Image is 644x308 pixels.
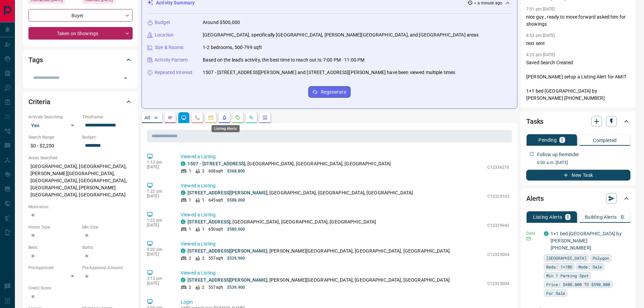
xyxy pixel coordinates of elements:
[208,226,223,232] p: 650 sqft
[195,115,200,120] svg: Calls
[203,44,262,51] p: 1-2 bedrooms, 500-799 sqft
[181,182,509,189] p: Viewed a Listing
[187,277,450,284] p: , [PERSON_NAME][GEOGRAPHIC_DATA], [GEOGRAPHIC_DATA], [GEOGRAPHIC_DATA]
[181,219,185,224] div: condos.ca
[227,197,245,203] p: $588,000
[28,114,79,120] p: Actively Searching:
[203,56,364,64] p: Based on the lead's activity, the best time to reach out is: 7:00 PM - 11:00 PM
[155,69,193,76] p: Repeated Interest
[189,197,191,203] p: 1
[189,168,191,174] p: 1
[526,33,555,38] p: 8:53 pm [DATE]
[537,160,630,166] p: 6:00 a.m. [DATE]
[262,115,268,120] svg: Agent Actions
[147,247,171,252] p: 9:20 pm
[82,134,133,140] p: Budget:
[181,248,185,253] div: condos.ca
[181,278,185,282] div: condos.ca
[28,27,133,40] div: Taken on Showings
[187,161,245,166] a: 1507 - [STREET_ADDRESS]
[28,96,50,107] h2: Criteria
[181,240,509,247] p: Viewed a Listing
[187,219,230,224] a: [STREET_ADDRESS]
[203,19,240,26] p: Around $500,000
[187,247,450,255] p: , [PERSON_NAME][GEOGRAPHIC_DATA], [GEOGRAPHIC_DATA], [GEOGRAPHIC_DATA]
[28,265,79,271] p: Pre-Approved:
[308,86,351,98] button: Regenerate
[526,7,555,11] p: 7:51 pm [DATE]
[28,134,79,140] p: Search Range:
[202,226,204,232] p: 1
[28,224,79,230] p: Home Type:
[208,115,214,120] svg: Emails
[187,277,267,283] a: [STREET_ADDRESS][PERSON_NAME]
[537,151,579,158] p: Follow up Reminder
[147,252,171,257] p: [DATE]
[181,153,509,160] p: Viewed a Listing
[82,114,133,120] p: Timeframe:
[202,284,204,290] p: 2
[147,218,171,223] p: 1:22 pm
[249,115,254,120] svg: Opportunities
[181,190,185,195] div: condos.ca
[28,140,79,151] p: $0 - $2,250
[28,94,133,110] div: Criteria
[538,138,557,142] p: Pending
[181,269,509,277] p: Viewed a Listing
[526,170,630,181] button: New Task
[593,138,617,143] p: Completed
[561,138,563,142] p: 1
[181,115,186,120] svg: Lead Browsing Activity
[487,281,509,287] p: C12323004
[208,284,223,290] p: 557 sqft
[526,230,540,236] p: Daily
[28,244,79,251] p: Beds:
[28,9,133,22] div: Buyer
[202,168,204,174] p: 2
[181,299,509,306] p: Login
[155,44,184,51] p: Size & Rooms
[82,224,133,230] p: Min Size:
[227,226,245,232] p: $580,000
[621,215,624,219] p: 0
[222,115,227,120] svg: Listing Alerts
[82,244,133,251] p: Baths:
[551,231,622,251] a: 1+1 bed [GEOGRAPHIC_DATA] by [PERSON_NAME] [PHONE_NUMBER]
[181,211,509,218] p: Viewed a Listing
[593,255,609,261] span: Polygon
[526,116,543,127] h2: Tasks
[28,204,133,210] p: Motivation:
[147,165,171,169] p: [DATE]
[546,263,572,270] span: Beds: 1+1BD
[187,218,376,226] p: , [GEOGRAPHIC_DATA], [GEOGRAPHIC_DATA], [GEOGRAPHIC_DATA]
[526,236,531,241] svg: Email
[578,263,602,270] span: Mode: Sale
[28,54,43,65] h2: Tags
[227,255,245,261] p: $539,900
[28,155,133,161] p: Areas Searched:
[526,190,630,207] div: Alerts
[227,168,245,174] p: $568,800
[202,197,204,203] p: 1
[147,223,171,228] p: [DATE]
[147,276,171,281] p: 3:13 pm
[168,115,173,120] svg: Notes
[28,52,133,68] div: Tags
[212,125,240,132] div: Listing Alerts
[208,255,223,261] p: 557 sqft
[546,255,586,261] span: [GEOGRAPHIC_DATA]
[533,215,562,219] p: Listing Alerts
[227,284,245,290] p: $539,900
[187,248,267,254] a: [STREET_ADDRESS][PERSON_NAME]
[585,215,617,219] p: Building Alerts
[487,222,509,229] p: C12329943
[526,193,544,204] h2: Alerts
[526,52,555,57] p: 4:23 pm [DATE]
[208,197,223,203] p: 645 sqft
[155,56,188,64] p: Activity Pattern
[202,255,204,261] p: 2
[187,190,267,195] a: [STREET_ADDRESS][PERSON_NAME]
[526,40,630,47] p: text sent
[546,290,565,297] span: For Sale
[82,265,133,271] p: Pre-Approval Amount:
